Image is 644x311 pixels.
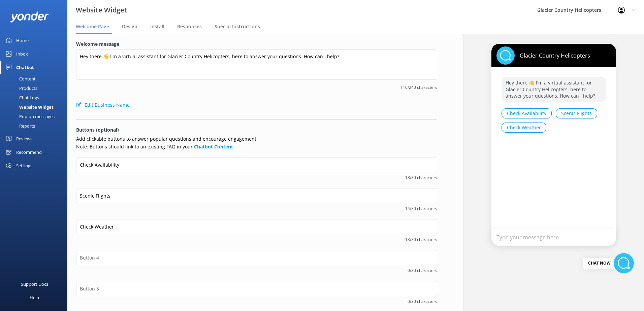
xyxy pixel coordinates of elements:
div: Inbox [16,47,28,61]
div: Help [30,291,39,304]
textarea: Hey there 👋 I'm a virtual assistant for Glacier Country Helicopters, here to answer your question... [76,49,437,80]
span: Design [122,23,137,30]
label: Welcome message [76,40,437,48]
span: Responses [177,23,202,30]
span: Special Instructions [215,23,260,30]
div: Pop-up messages [4,112,55,121]
div: Chat Logs [4,93,39,102]
div: Settings [16,159,32,172]
div: Support Docs [21,277,48,291]
a: Website Widget [4,102,67,112]
input: Button 4 [76,250,437,265]
a: Chatbot Content [194,143,233,150]
div: Reports [4,121,35,131]
div: Reviews [16,132,32,145]
div: Type your message here... [491,229,616,246]
div: Chat Now [583,258,616,269]
button: Scenic Flights [556,108,597,118]
div: Content [4,74,36,83]
button: Check Weather [502,123,546,133]
div: Website Widget [4,102,54,112]
span: Welcome Page [76,23,109,30]
span: Install [150,23,164,30]
input: Button 2 [76,188,437,203]
span: 18/30 characters [76,174,437,181]
div: Products [4,83,37,93]
input: Button 1 [76,157,437,172]
input: Button 5 [76,281,437,296]
a: Reports [4,121,67,131]
button: Edit Business Name [76,98,130,112]
a: Pop-up messages [4,112,67,121]
div: Chatbot [16,61,34,74]
p: Add clickable buttons to answer popular questions and encourage engagement. Note: Buttons should ... [76,135,437,150]
span: 14/30 characters [76,205,437,212]
span: 13/30 characters [76,236,437,243]
a: Products [4,83,67,93]
input: Button 3 [76,219,437,234]
a: Content [4,74,67,83]
p: Buttons (optional) [76,126,437,134]
a: Chat Logs [4,93,67,102]
div: Recommend [16,145,42,159]
div: Home [16,34,29,47]
p: Hey there 👋 I'm a virtual assistant for Glacier Country Helicopters, here to answer your question... [502,77,606,102]
p: Glacier Country Helicopters [515,52,590,59]
span: 0/30 characters [76,298,437,305]
span: 116/240 characters [76,84,437,91]
button: Check Availability [502,108,552,118]
h3: Website Widget [76,5,127,15]
span: 0/30 characters [76,267,437,274]
img: yonder-white-logo.png [10,11,49,23]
